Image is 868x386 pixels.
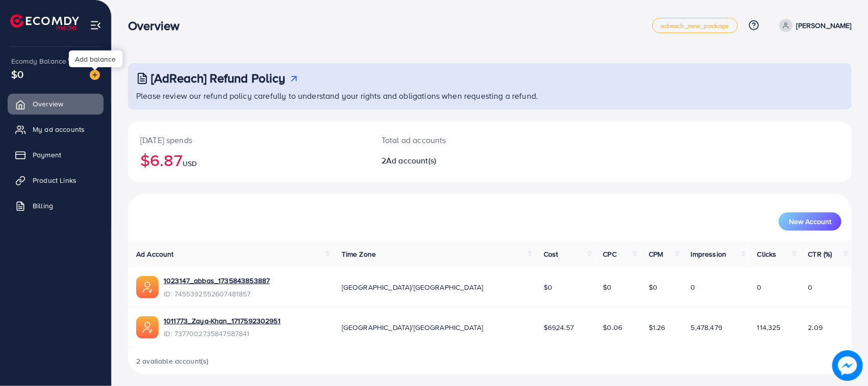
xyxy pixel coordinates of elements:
[8,196,104,216] a: Billing
[386,155,436,166] span: Ad account(s)
[544,322,574,333] span: $6924.57
[691,282,696,292] span: 0
[342,282,483,292] span: [GEOGRAPHIC_DATA]/[GEOGRAPHIC_DATA]
[808,249,832,259] span: CTR (%)
[661,22,729,29] span: adreach_new_package
[649,249,663,259] span: CPM
[544,282,552,292] span: $0
[797,19,852,32] p: [PERSON_NAME]
[136,356,209,366] span: 2 available account(s)
[33,124,85,134] span: My ad accounts
[691,322,722,333] span: 5,478,479
[164,289,270,299] span: ID: 7455392552607481857
[136,249,174,259] span: Ad Account
[90,70,100,80] img: image
[140,150,357,170] h2: $6.87
[8,170,104,190] a: Product Links
[164,275,270,286] a: 1023147_abbas_1735843853887
[136,90,846,102] p: Please review our refund policy carefully to understand your rights and obligations when requesti...
[603,249,617,259] span: CPC
[789,218,831,225] span: New Account
[381,134,538,146] p: Total ad accounts
[140,134,357,146] p: [DATE] spends
[832,350,863,381] img: image
[33,201,53,211] span: Billing
[649,282,657,292] span: $0
[183,158,197,169] span: USD
[8,119,104,140] a: My ad accounts
[342,322,483,333] span: [GEOGRAPHIC_DATA]/[GEOGRAPHIC_DATA]
[136,316,159,339] img: ic-ads-acc.e4c84228.svg
[11,56,66,66] span: Ecomdy Balance
[11,67,23,81] span: $0
[8,145,104,165] a: Payment
[151,71,286,86] h3: [AdReach] Refund Policy
[808,322,823,333] span: 2.09
[775,19,852,32] a: [PERSON_NAME]
[691,249,727,259] span: Impression
[90,19,101,31] img: menu
[10,14,79,30] img: logo
[33,150,61,160] span: Payment
[649,322,666,333] span: $1.26
[136,276,159,298] img: ic-ads-acc.e4c84228.svg
[757,322,781,333] span: 114,325
[381,156,538,166] h2: 2
[33,175,76,185] span: Product Links
[164,316,280,326] a: 1011773_Zaya-Khan_1717592302951
[69,50,122,67] div: Add balance
[652,18,738,33] a: adreach_new_package
[33,99,63,109] span: Overview
[757,282,762,292] span: 0
[603,322,623,333] span: $0.06
[128,18,188,33] h3: Overview
[779,212,841,231] button: New Account
[544,249,558,259] span: Cost
[808,282,813,292] span: 0
[164,328,280,339] span: ID: 7377002735847587841
[342,249,376,259] span: Time Zone
[603,282,612,292] span: $0
[757,249,777,259] span: Clicks
[8,94,104,114] a: Overview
